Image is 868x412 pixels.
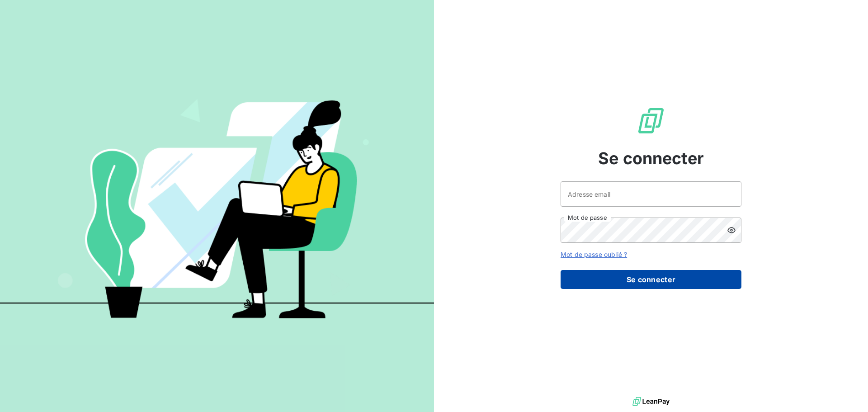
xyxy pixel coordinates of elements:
[598,146,704,170] span: Se connecter
[561,251,627,258] a: Mot de passe oublié ?
[561,181,741,207] input: placeholder
[561,270,741,289] button: Se connecter
[632,395,670,408] img: logo
[637,106,665,135] img: Logo LeanPay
